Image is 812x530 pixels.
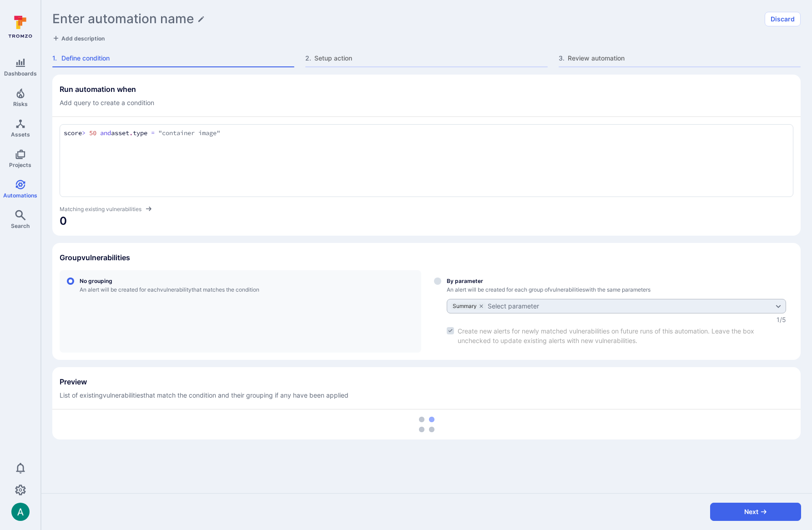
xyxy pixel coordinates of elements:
span: Matching counter [60,214,793,228]
span: Automations [3,192,37,199]
span: No grouping [80,278,259,284]
h1: Enter automation name [52,11,194,26]
span: Matching existing vulnerabilities [60,206,141,213]
button: Discard [765,12,801,26]
span: Define condition [61,54,294,63]
span: An alert will be created for each vulnerability that matches the condition [80,286,259,293]
h2: Group vulnerabilities [60,253,130,262]
div: Select group by parameter [447,278,786,345]
span: Summary [453,303,477,309]
button: Expand dropdown [775,303,782,310]
textarea: Add condition [64,128,789,138]
span: 2 . [305,54,313,63]
span: Dashboards [4,70,37,77]
div: define_group_by [60,270,793,353]
div: loading spinner [60,417,793,432]
span: 1 . [52,54,60,63]
span: Risks [13,101,28,107]
span: List of existing vulnerabilities that match the condition and their grouping if any have been app... [60,391,348,400]
span: Add description [61,35,105,42]
span: Assets [11,131,30,138]
h2: Preview [60,377,348,386]
span: Review automation [568,54,801,63]
h2: Run automation when [60,85,154,94]
div: Summary [451,303,486,310]
span: 3 . [559,54,566,63]
span: Search [11,222,30,229]
img: Loading... [419,417,434,432]
button: Edit title [197,15,205,23]
button: Next [710,503,801,521]
img: ACg8ocLSa5mPYBaXNx3eFu_EmspyJX0laNWN7cXOFirfQ7srZveEpg=s96-c [11,503,30,521]
span: Setup action [314,54,547,63]
div: Arjan Dehar [11,503,30,521]
button: Add description [52,34,105,43]
span: Add query to create a condition [60,98,154,107]
span: Projects [9,162,31,168]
